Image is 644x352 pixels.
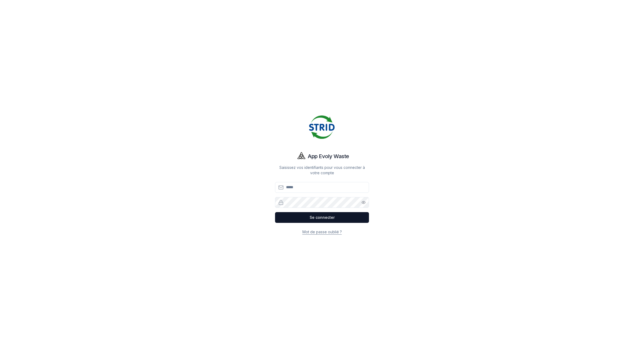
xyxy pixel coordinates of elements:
[302,230,342,234] a: Mot de passe oublié ?
[308,153,349,160] h1: App Evoly Waste
[295,150,308,163] img: Evoly Logo
[275,165,369,176] p: Saisissez vos identifiants pour vous connecter à votre compte
[309,114,335,140] img: Strid Logo
[275,212,369,223] button: Se connecter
